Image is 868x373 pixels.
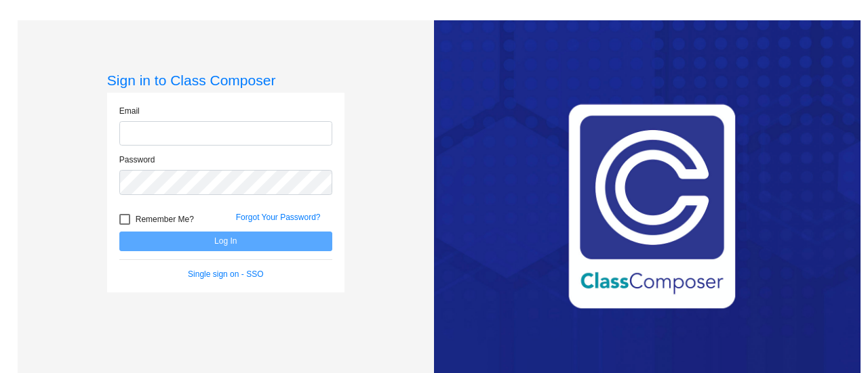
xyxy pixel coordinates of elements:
[119,154,155,166] label: Password
[107,72,344,89] h3: Sign in to Class Composer
[119,232,332,251] button: Log In
[236,213,321,222] a: Forgot Your Password?
[188,269,263,279] a: Single sign on - SSO
[136,211,194,227] span: Remember Me?
[119,105,140,117] label: Email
